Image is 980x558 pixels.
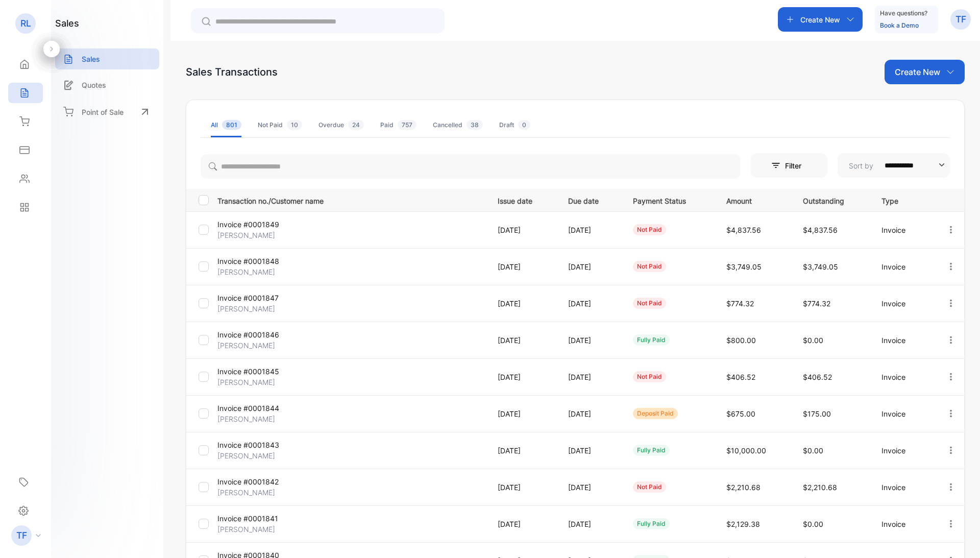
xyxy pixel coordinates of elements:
div: deposit paid [633,408,678,419]
p: Amount [726,193,782,206]
p: Point of Sale [82,107,124,117]
p: [DATE] [498,519,547,529]
div: not paid [633,224,666,235]
div: Sales Transactions [186,64,278,80]
span: 801 [222,120,241,130]
div: fully paid [633,518,670,529]
p: Invoice #0001844 [217,403,307,414]
p: Invoice #0001849 [217,219,307,230]
p: [DATE] [498,298,547,309]
p: Invoice #0001848 [217,256,307,266]
span: 24 [348,120,364,130]
p: Create New [800,14,840,25]
p: TF [16,529,27,542]
p: [PERSON_NAME] [217,230,307,240]
div: Not Paid [258,120,302,130]
p: [DATE] [498,225,547,235]
p: Invoice [881,408,925,419]
p: Type [881,193,925,206]
span: $675.00 [726,409,755,418]
p: [DATE] [568,408,612,419]
p: Invoice [881,372,925,382]
div: fully paid [633,334,670,346]
p: [DATE] [498,482,547,493]
span: $0.00 [803,520,823,528]
p: [DATE] [498,261,547,272]
span: $4,837.56 [803,226,838,234]
p: Create New [895,66,940,78]
p: [PERSON_NAME] [217,266,307,277]
div: not paid [633,371,666,382]
p: [DATE] [568,261,612,272]
div: All [211,120,241,130]
p: [DATE] [568,482,612,493]
p: Invoice #0001846 [217,329,307,340]
p: Invoice [881,225,925,235]
p: Invoice #0001845 [217,366,307,377]
span: $774.32 [726,299,754,308]
p: Invoice #0001843 [217,440,307,450]
span: 10 [287,120,302,130]
button: TF [950,7,971,32]
div: Overdue [318,120,364,130]
a: Book a Demo [880,21,919,29]
p: [DATE] [498,408,547,419]
p: TF [955,13,966,26]
span: $406.52 [803,373,832,381]
p: Payment Status [633,193,705,206]
p: Have questions? [880,8,927,18]
p: Invoice [881,298,925,309]
p: [DATE] [568,335,612,346]
span: $0.00 [803,336,823,345]
p: [DATE] [568,372,612,382]
p: [DATE] [568,445,612,456]
span: $406.52 [726,373,755,381]
p: [DATE] [498,335,547,346]
span: $175.00 [803,409,831,418]
p: Issue date [498,193,547,206]
p: Due date [568,193,612,206]
p: Invoice [881,335,925,346]
p: [DATE] [568,225,612,235]
div: Draft [499,120,530,130]
p: [PERSON_NAME] [217,414,307,424]
p: Invoice [881,445,925,456]
span: 757 [398,120,416,130]
div: fully paid [633,445,670,456]
p: Outstanding [803,193,861,206]
p: Quotes [82,80,106,90]
div: not paid [633,298,666,309]
span: 0 [518,120,530,130]
p: Sales [82,54,100,64]
span: $10,000.00 [726,446,766,455]
p: Transaction no./Customer name [217,193,485,206]
p: [PERSON_NAME] [217,303,307,314]
button: Sort by [838,153,950,178]
p: [PERSON_NAME] [217,377,307,387]
p: [DATE] [498,445,547,456]
p: [DATE] [498,372,547,382]
span: 38 [467,120,483,130]
span: $774.32 [803,299,830,308]
p: Sort by [849,160,873,171]
span: $4,837.56 [726,226,761,234]
p: [PERSON_NAME] [217,487,307,498]
span: $800.00 [726,336,756,345]
span: $2,129.38 [726,520,760,528]
a: Point of Sale [55,101,159,123]
p: Invoice #0001841 [217,513,307,524]
p: Invoice [881,482,925,493]
span: $2,210.68 [726,483,761,492]
span: $0.00 [803,446,823,455]
div: Cancelled [433,120,483,130]
h1: sales [55,16,79,30]
p: [DATE] [568,519,612,529]
p: Invoice [881,261,925,272]
span: $3,749.05 [803,262,838,271]
span: $2,210.68 [803,483,837,492]
p: Invoice [881,519,925,529]
button: Create New [885,60,965,84]
div: not paid [633,261,666,272]
p: [PERSON_NAME] [217,524,307,535]
p: [DATE] [568,298,612,309]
